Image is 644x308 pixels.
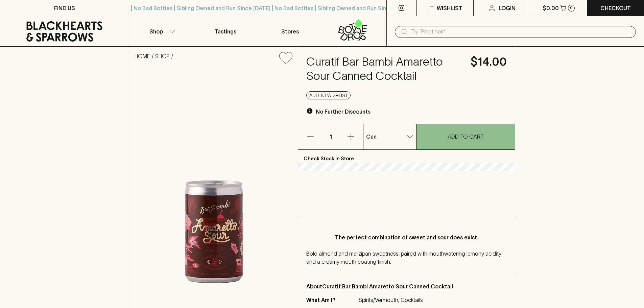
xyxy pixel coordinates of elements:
p: Spirits/Vermouth, Cocktails [359,296,423,304]
p: FIND US [54,4,75,12]
p: Tastings [215,27,236,35]
p: 0 [570,6,573,10]
button: Add to wishlist [277,49,295,67]
h4: Curatif Bar Bambi Amaretto Sour Canned Cocktail [306,55,462,83]
a: SHOP [155,53,170,59]
p: About Curatif Bar Bambi Amaretto Sour Canned Cocktail [306,282,507,290]
p: Checkout [600,4,631,12]
p: $0.00 [543,4,559,12]
span: Bold almond and marzipan sweetness, paired with mouthwatering lemony acidity and a creamy mouth c... [306,251,501,265]
p: Can [366,133,377,141]
a: Stores [258,16,322,46]
p: 1 [323,124,339,149]
a: Tastings [193,16,258,46]
p: What Am I? [306,296,357,304]
button: Add to wishlist [306,91,351,99]
p: Stores [281,27,299,35]
h4: $14.00 [471,55,507,69]
button: Shop [129,16,193,46]
p: No Further Discounts [316,108,371,116]
p: Check Stock In Store [298,150,515,163]
div: Can [363,130,416,143]
input: Try "Pinot noir" [411,26,630,37]
button: ADD TO CART [416,124,515,149]
p: ADD TO CART [448,133,484,141]
a: HOME [135,53,150,59]
p: Login [499,4,516,12]
p: Wishlist [437,4,462,12]
p: The perfect combination of sweet and sour does exist. [320,233,493,241]
p: Shop [149,27,163,35]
